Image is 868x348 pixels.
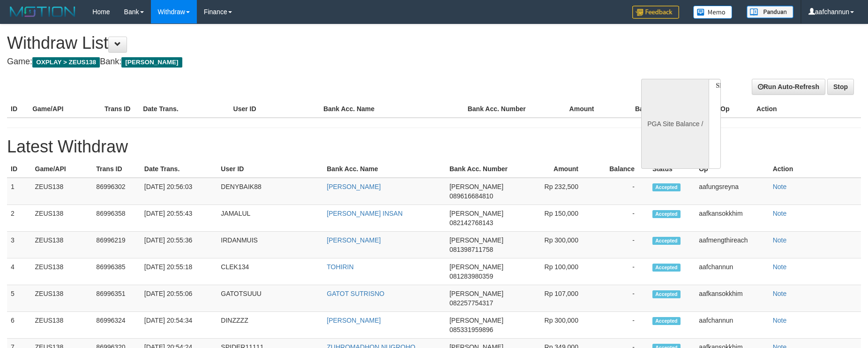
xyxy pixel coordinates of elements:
[695,160,769,178] th: Op
[327,317,381,324] a: [PERSON_NAME]
[649,160,695,178] th: Status
[695,232,769,258] td: aafmengthireach
[695,258,769,285] td: aafchannun
[752,79,825,95] a: Run Auto-Refresh
[449,290,503,297] span: [PERSON_NAME]
[526,312,592,339] td: Rp 300,000
[7,160,31,178] th: ID
[92,205,140,232] td: 86996358
[217,178,323,205] td: DENYBAIK88
[449,299,493,307] span: 082257754317
[747,6,793,18] img: panduan.png
[449,246,493,253] span: 081398711758
[92,258,140,285] td: 86996385
[526,160,592,178] th: Amount
[464,100,536,118] th: Bank Acc. Number
[217,160,323,178] th: User ID
[592,160,649,178] th: Balance
[652,237,681,245] span: Accepted
[92,232,140,258] td: 86996219
[526,178,592,205] td: Rp 232,500
[31,258,93,285] td: ZEUS138
[449,183,503,190] span: [PERSON_NAME]
[101,100,139,118] th: Trans ID
[526,285,592,312] td: Rp 107,000
[592,205,649,232] td: -
[327,290,384,297] a: GATOT SUTRISNO
[7,57,569,67] h4: Game: Bank:
[141,205,217,232] td: [DATE] 20:55:43
[717,100,753,118] th: Op
[608,100,674,118] th: Balance
[449,219,493,227] span: 082142768143
[327,183,381,190] a: [PERSON_NAME]
[695,312,769,339] td: aafchannun
[31,285,93,312] td: ZEUS138
[536,100,608,118] th: Amount
[641,79,709,169] div: PGA Site Balance /
[7,285,31,312] td: 5
[769,160,861,178] th: Action
[592,178,649,205] td: -
[773,317,787,324] a: Note
[31,312,93,339] td: ZEUS138
[695,285,769,312] td: aafkansokkhim
[773,210,787,217] a: Note
[217,232,323,258] td: IRDANMUIS
[217,312,323,339] td: DINZZZZ
[526,205,592,232] td: Rp 150,000
[773,263,787,271] a: Note
[7,100,29,118] th: ID
[592,232,649,258] td: -
[327,263,353,271] a: TOHIRIN
[92,160,140,178] th: Trans ID
[449,326,493,333] span: 085331959896
[92,285,140,312] td: 86996351
[449,236,503,244] span: [PERSON_NAME]
[7,232,31,258] td: 3
[217,205,323,232] td: JAMALUL
[773,290,787,297] a: Note
[141,178,217,205] td: [DATE] 20:56:03
[449,210,503,217] span: [PERSON_NAME]
[695,178,769,205] td: aafungsreyna
[141,285,217,312] td: [DATE] 20:55:06
[449,192,493,200] span: 089616684810
[652,290,681,298] span: Accepted
[323,160,446,178] th: Bank Acc. Name
[141,312,217,339] td: [DATE] 20:54:34
[7,5,78,19] img: MOTION_logo.png
[7,178,31,205] td: 1
[141,160,217,178] th: Date Trans.
[773,183,787,190] a: Note
[526,258,592,285] td: Rp 100,000
[230,100,320,118] th: User ID
[121,57,182,68] span: [PERSON_NAME]
[592,285,649,312] td: -
[693,6,733,19] img: Button%20Memo.svg
[652,210,681,218] span: Accepted
[327,236,381,244] a: [PERSON_NAME]
[141,258,217,285] td: [DATE] 20:55:18
[449,272,493,280] span: 081283980359
[592,312,649,339] td: -
[449,317,503,324] span: [PERSON_NAME]
[695,205,769,232] td: aafkansokkhim
[320,100,464,118] th: Bank Acc. Name
[827,79,854,95] a: Stop
[92,312,140,339] td: 86996324
[632,6,679,19] img: Feedback.jpg
[31,205,93,232] td: ZEUS138
[7,258,31,285] td: 4
[449,263,503,271] span: [PERSON_NAME]
[92,178,140,205] td: 86996302
[7,34,569,53] h1: Withdraw List
[592,258,649,285] td: -
[217,285,323,312] td: GATOTSUUU
[31,232,93,258] td: ZEUS138
[31,160,93,178] th: Game/API
[32,57,100,68] span: OXPLAY > ZEUS138
[753,100,861,118] th: Action
[773,236,787,244] a: Note
[217,258,323,285] td: CLEK134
